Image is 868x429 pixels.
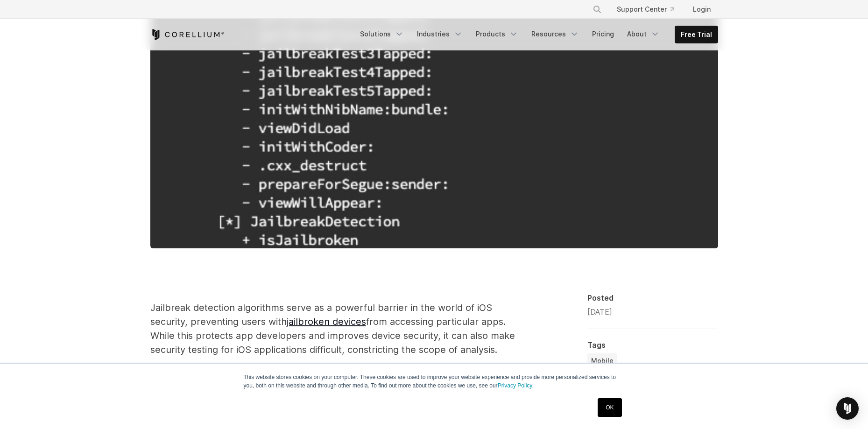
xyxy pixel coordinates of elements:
div: Navigation Menu [581,1,718,18]
a: Privacy Policy. [498,382,534,389]
div: Tags [587,340,718,350]
a: Mobile [587,353,617,368]
span: [DATE] [587,307,612,316]
a: Login [685,1,718,18]
div: Posted [587,293,718,302]
a: jailbroken devices [287,316,366,327]
div: Navigation Menu [354,26,718,43]
a: Free Trial [675,26,718,43]
a: Products [470,26,524,42]
a: Support Center [609,1,682,18]
a: Resources [526,26,585,42]
a: Pricing [586,26,620,42]
div: Open Intercom Messenger [836,397,859,420]
span: Mobile [591,356,614,366]
a: Industries [411,26,468,42]
button: Search [589,1,606,18]
p: Jailbreak detection algorithms serve as a powerful barrier in the world of iOS security, preventi... [150,301,524,357]
a: Corellium Home [150,29,225,40]
a: About [621,26,665,42]
p: This website stores cookies on your computer. These cookies are used to improve your website expe... [244,373,625,390]
a: Solutions [354,26,409,42]
a: OK [598,398,621,417]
